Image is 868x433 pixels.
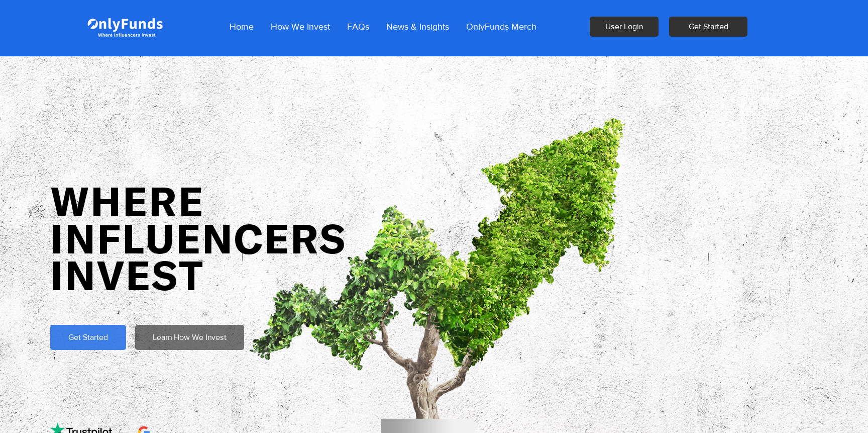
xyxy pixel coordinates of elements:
a: FAQs [339,14,378,39]
a: How We Invest [262,14,339,39]
a: Learn How We Invest [135,325,244,350]
span: User Login [605,21,643,32]
img: Onlyfunds logo in white on a blue background. [86,9,163,44]
a: Home [221,14,262,39]
p: Home [225,14,259,39]
p: News & Insights [381,14,454,39]
a: News & Insights [378,14,458,39]
span: Learn How We Invest [153,332,227,343]
a: OnlyFunds Merch [458,14,545,39]
button: Get Started [669,17,747,37]
button: Get Started [50,325,126,350]
a: User Login [590,17,659,37]
nav: Site [221,14,545,39]
span: Get Started [68,332,108,343]
span: Get Started [689,21,728,32]
p: OnlyFunds Merch [461,14,541,39]
p: How We Invest [266,14,335,39]
p: FAQs [342,14,374,39]
span: WHERE INFLUENCERS INVEST [50,176,347,298]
